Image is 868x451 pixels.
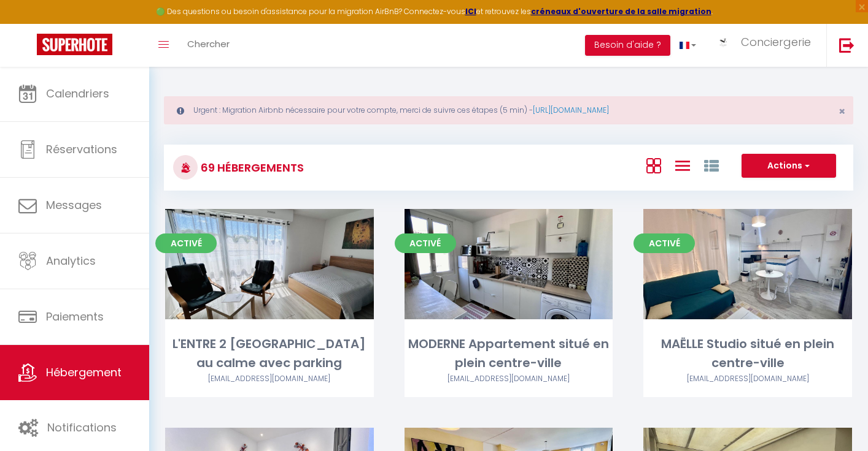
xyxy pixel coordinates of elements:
a: Chercher [178,24,239,67]
span: Messages [46,197,102,213]
div: Airbnb [643,373,852,385]
a: créneaux d'ouverture de la salle migration [531,6,711,17]
a: ... Conciergerie [705,24,826,67]
span: Calendriers [46,86,109,101]
a: Vue en Box [646,155,661,175]
span: Réservations [46,142,117,157]
a: [URL][DOMAIN_NAME] [533,105,609,115]
span: × [839,104,845,119]
span: Chercher [187,37,230,50]
div: Airbnb [405,373,613,385]
button: Ouvrir le widget de chat LiveChat [10,5,47,42]
img: logout [839,37,854,53]
h3: 69 Hébergements [198,154,304,181]
button: Besoin d'aide ? [585,35,670,56]
span: Hébergement [46,365,122,380]
div: Urgent : Migration Airbnb nécessaire pour votre compte, merci de suivre ces étapes (5 min) - [164,96,853,124]
button: Actions [742,154,836,178]
div: MAËLLE Studio situé en plein centre-ville [643,335,852,373]
span: Analytics [46,253,96,268]
span: Notifications [47,420,117,435]
a: Vue par Groupe [704,155,719,175]
span: Paiements [46,309,104,324]
img: Super Booking [37,34,112,55]
span: Conciergerie [741,34,811,50]
img: ... [715,36,733,49]
a: Vue en Liste [675,155,690,175]
div: L'ENTRE 2 [GEOGRAPHIC_DATA] au calme avec parking [165,335,374,373]
span: Activé [395,233,456,253]
button: Close [839,106,845,117]
a: ICI [465,6,476,17]
div: Airbnb [165,373,374,385]
span: Activé [155,233,217,253]
div: MODERNE Appartement situé en plein centre-ville [405,335,613,373]
span: Activé [634,233,695,253]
